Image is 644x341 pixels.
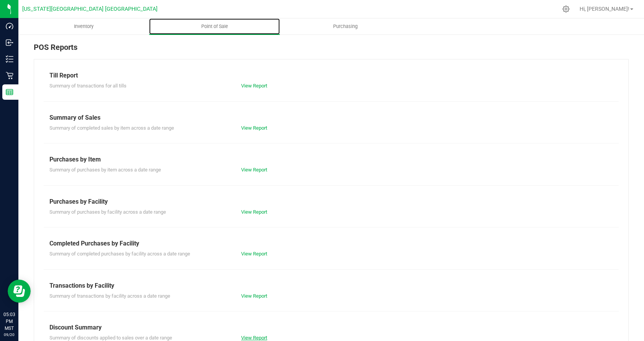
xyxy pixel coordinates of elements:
[241,83,267,89] a: View Report
[49,281,613,290] div: Transactions by Facility
[49,209,166,215] span: Summary of purchases by facility across a date range
[241,251,267,257] a: View Report
[49,155,613,164] div: Purchases by Item
[241,293,267,299] a: View Report
[149,18,280,35] a: Point of Sale
[49,323,613,332] div: Discount Summary
[561,5,571,13] div: Manage settings
[49,167,161,173] span: Summary of purchases by item across a date range
[49,239,613,248] div: Completed Purchases by Facility
[6,88,13,96] inline-svg: Reports
[6,22,13,30] inline-svg: Dashboard
[580,6,629,12] span: Hi, [PERSON_NAME]!
[241,125,267,131] a: View Report
[280,18,411,35] a: Purchasing
[241,167,267,173] a: View Report
[8,280,31,303] iframe: Resource center
[241,335,267,341] a: View Report
[323,23,368,30] span: Purchasing
[64,23,104,30] span: Inventory
[6,72,13,79] inline-svg: Retail
[3,311,15,332] p: 05:03 PM MST
[6,55,13,63] inline-svg: Inventory
[241,209,267,215] a: View Report
[191,23,238,30] span: Point of Sale
[49,293,170,299] span: Summary of transactions by facility across a date range
[49,113,613,122] div: Summary of Sales
[49,197,613,206] div: Purchases by Facility
[6,39,13,46] inline-svg: Inbound
[49,71,613,80] div: Till Report
[49,83,127,89] span: Summary of transactions for all tills
[18,18,149,35] a: Inventory
[49,251,190,257] span: Summary of completed purchases by facility across a date range
[3,332,15,338] p: 09/20
[34,41,629,59] div: POS Reports
[49,335,172,341] span: Summary of discounts applied to sales over a date range
[22,6,158,12] span: [US_STATE][GEOGRAPHIC_DATA] [GEOGRAPHIC_DATA]
[49,125,174,131] span: Summary of completed sales by item across a date range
